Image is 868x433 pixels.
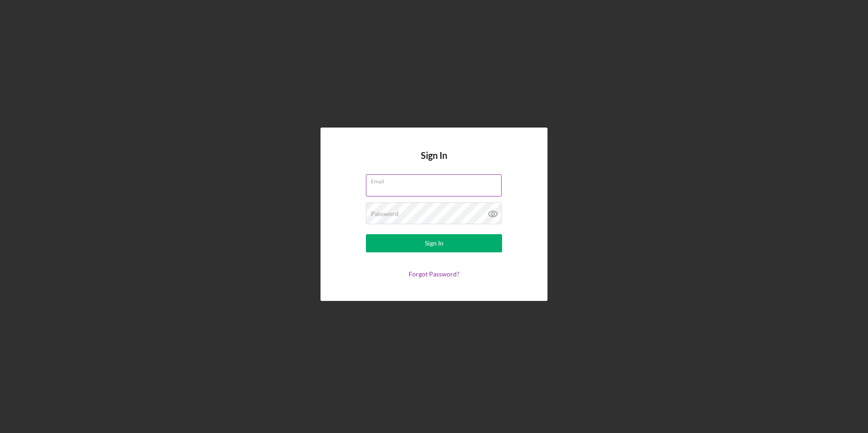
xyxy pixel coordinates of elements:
[409,270,459,278] a: Forgot Password?
[425,234,444,252] div: Sign In
[371,175,502,185] label: Email
[371,210,399,217] label: Password
[366,234,502,252] button: Sign In
[421,150,447,174] h4: Sign In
